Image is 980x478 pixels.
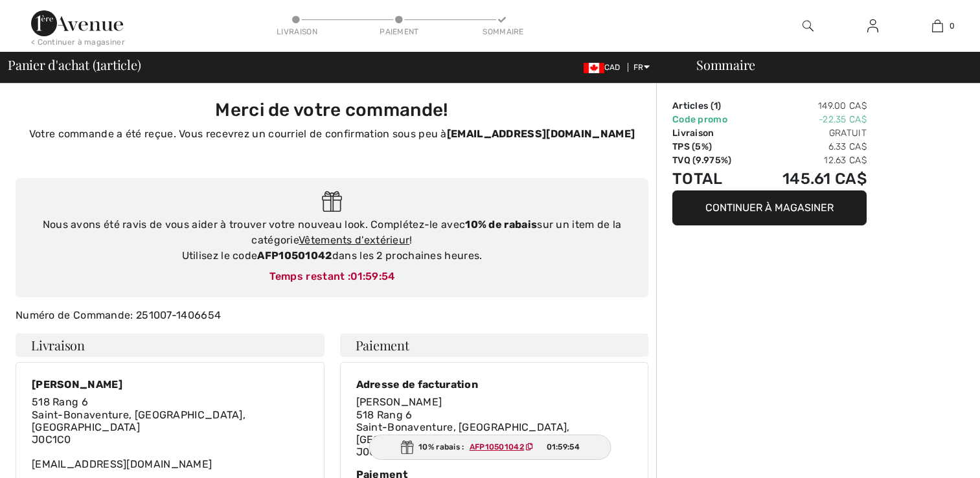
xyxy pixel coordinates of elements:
span: Panier d'achat ( article) [8,58,141,71]
div: Numéro de Commande: 251007-1406654 [8,308,656,323]
img: Canadian Dollar [584,63,604,73]
td: Code promo [672,113,753,126]
span: 1 [96,55,100,72]
div: Paiement [380,26,418,38]
td: 149.00 CA$ [753,99,867,113]
strong: 10% de rabais [465,218,537,231]
img: 1ère Avenue [31,10,123,36]
span: FR [633,63,650,72]
span: 1 [714,100,718,111]
td: Gratuit [753,126,867,140]
div: [PERSON_NAME] [32,378,308,391]
span: [PERSON_NAME] [356,396,442,408]
td: Articles ( ) [672,99,753,113]
button: Continuer à magasiner [672,190,867,225]
img: Mes infos [867,18,878,34]
td: -22.35 CA$ [753,113,867,126]
div: Sommaire [483,26,521,38]
img: recherche [803,18,814,34]
a: Vêtements d'extérieur [299,234,409,246]
h3: Merci de votre commande! [23,99,641,121]
strong: AFP10501042 [257,249,332,262]
a: Se connecter [857,18,889,34]
div: Livraison [277,26,315,38]
span: 01:59:54 [350,270,394,282]
img: Mon panier [932,18,943,34]
ins: AFP10501042 [470,442,524,451]
img: Gift.svg [400,440,413,454]
div: [EMAIL_ADDRESS][DOMAIN_NAME] [32,396,308,470]
p: Votre commande a été reçue. Vous recevrez un courriel de confirmation sous peu à [23,126,641,142]
strong: [EMAIL_ADDRESS][DOMAIN_NAME] [447,128,635,140]
span: CAD [584,63,626,72]
div: 10% rabais : [369,435,611,460]
td: Total [672,167,753,190]
td: TVQ (9.975%) [672,154,753,167]
div: Temps restant : [28,269,635,284]
div: Adresse de facturation [356,378,633,391]
span: 518 Rang 6 Saint-Bonaventure, [GEOGRAPHIC_DATA], [GEOGRAPHIC_DATA] J0C1C0 [32,396,245,446]
div: < Continuer à magasiner [31,36,125,48]
td: TPS (5%) [672,140,753,154]
img: Gift.svg [322,191,342,212]
span: 01:59:54 [547,441,580,453]
div: Nous avons été ravis de vous aider à trouver votre nouveau look. Complétez-le avec sur un item de... [28,217,635,264]
span: 518 Rang 6 Saint-Bonaventure, [GEOGRAPHIC_DATA], [GEOGRAPHIC_DATA] J0C1C0 [356,409,570,459]
td: 6.33 CA$ [753,140,867,154]
td: 145.61 CA$ [753,167,867,190]
h4: Livraison [16,334,325,357]
div: Sommaire [681,58,972,71]
span: 0 [950,20,955,32]
td: Livraison [672,126,753,140]
h4: Paiement [340,334,649,357]
td: 12.63 CA$ [753,154,867,167]
a: 0 [906,18,969,34]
